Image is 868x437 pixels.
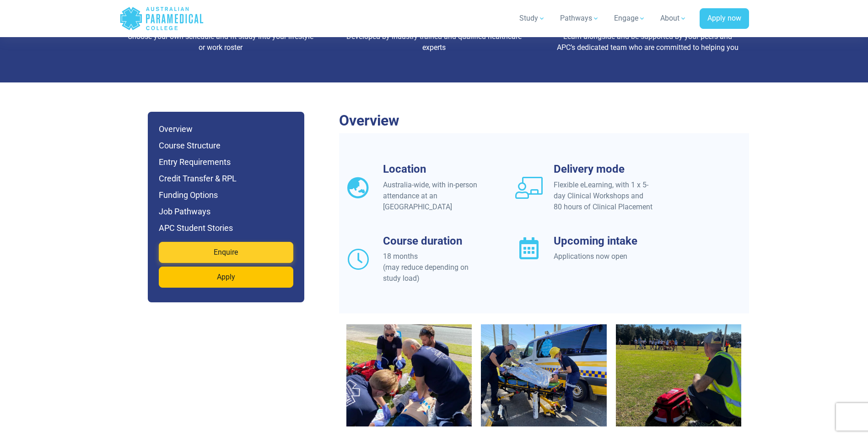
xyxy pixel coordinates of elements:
img: Image [346,324,472,426]
h2: Overview [339,112,749,129]
h6: Overview [159,123,293,136]
h3: Location [383,163,482,176]
p: Developed by industry-trained and qualified healthcare experts [340,31,528,53]
img: Image [616,324,742,426]
h6: Funding Options [159,189,293,202]
h6: Job Pathways [159,205,293,218]
div: Australia-wide, with in-person attendance at an [GEOGRAPHIC_DATA] [383,180,482,213]
a: Apply [159,267,293,288]
h6: Credit Transfer & RPL [159,172,293,185]
a: Apply now [700,8,749,29]
img: Image [481,324,607,426]
h6: APC Student Stories [159,222,293,235]
a: Engage [609,5,651,31]
h3: Delivery mode [554,163,653,176]
a: Study [514,5,551,31]
a: Pathways [555,5,605,31]
div: Flexible eLearning, with 1 x 5-day Clinical Workshops and 80 hours of Clinical Placement [554,180,653,213]
a: Enquire [159,242,293,263]
h3: Course duration [383,235,482,248]
h6: Course Structure [159,139,293,152]
h6: Entry Requirements [159,156,293,169]
p: Learn alongside and be supported by your peers and APC’s dedicated team who are committed to help... [554,31,742,53]
h3: Upcoming intake [554,235,653,248]
div: Applications now open [554,251,653,262]
a: About [655,5,692,31]
p: Choose your own schedule and fit study into your lifestyle or work roster [127,31,315,53]
div: 18 months (may reduce depending on study load) [383,251,482,284]
a: Australian Paramedical College [119,4,204,33]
